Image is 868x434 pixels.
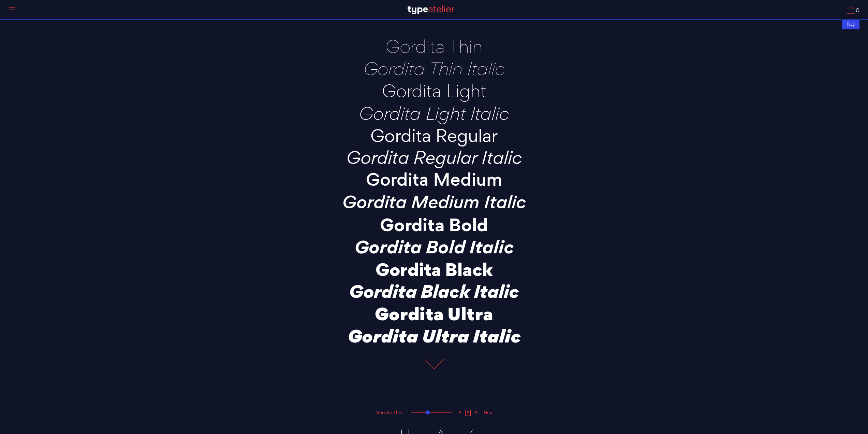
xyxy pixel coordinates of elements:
[315,37,554,56] p: Gordita Thin
[315,170,554,189] p: Gordita Medium
[315,59,554,78] p: Gordita Thin Italic
[315,237,554,256] p: Gordita Bold Italic
[315,104,554,123] p: Gordita Light Italic
[315,282,554,300] p: Gordita Black Italic
[481,410,495,415] div: Buy
[315,260,554,278] p: Gordita Black
[315,193,554,211] p: Gordita Medium Italic
[315,304,554,323] p: Gordita Ultra
[315,148,554,167] p: Gordita Regular Italic
[842,19,859,29] div: Buy
[315,81,554,100] p: Gordita Light
[373,410,407,415] div: Gordita Thin:
[847,6,854,14] img: Cart_Icon.svg
[315,126,554,145] p: Gordita Regular
[408,5,454,14] img: TA_Logo.svg
[315,215,554,234] p: Gordita Bold
[854,8,859,14] span: 0
[847,6,859,14] a: 0
[315,326,554,345] p: Gordita Ultra Italic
